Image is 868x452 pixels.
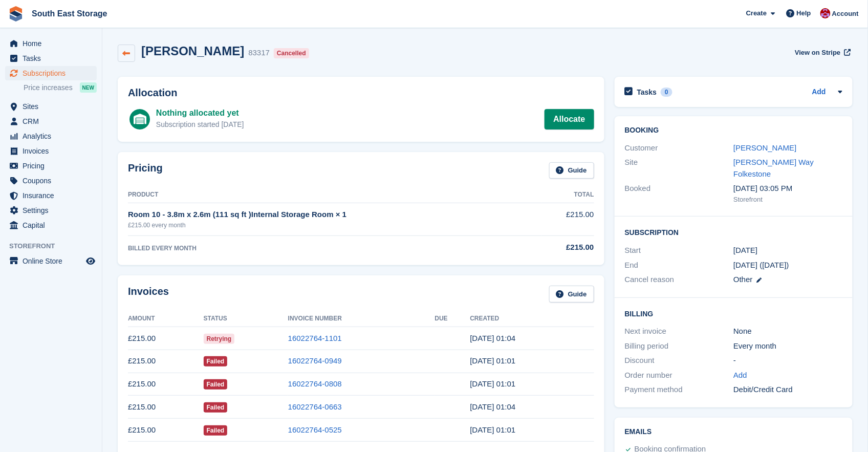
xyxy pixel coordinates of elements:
[5,174,97,188] a: menu
[812,87,826,98] a: Add
[23,174,84,188] span: Coupons
[832,9,859,19] span: Account
[156,119,244,130] div: Subscription started [DATE]
[746,8,767,18] span: Create
[5,188,97,203] a: menu
[625,142,734,154] div: Customer
[128,162,163,179] h2: Pricing
[733,143,796,152] a: [PERSON_NAME]
[625,260,734,271] div: End
[625,274,734,286] div: Cancel reason
[28,5,112,22] a: South East Storage
[733,158,814,178] a: [PERSON_NAME] Way Folkestone
[128,221,541,230] div: £215.00 every month
[141,44,244,58] h2: [PERSON_NAME]
[5,36,97,51] a: menu
[5,218,97,232] a: menu
[470,379,516,388] time: 2025-06-26 00:01:34 UTC
[23,159,84,173] span: Pricing
[637,88,657,97] h2: Tasks
[435,311,470,327] th: Due
[733,275,753,284] span: Other
[470,402,516,411] time: 2025-05-26 00:04:12 UTC
[204,379,228,390] span: Failed
[625,384,734,396] div: Payment method
[128,419,204,442] td: £215.00
[128,373,204,396] td: £215.00
[204,356,228,367] span: Failed
[204,425,228,436] span: Failed
[5,51,97,66] a: menu
[5,99,97,114] a: menu
[288,311,435,327] th: Invoice Number
[5,66,97,80] a: menu
[625,245,734,256] div: Start
[128,209,541,221] div: Room 10 - 3.8m x 2.6m (111 sq ft )Internal Storage Room × 1
[128,286,169,303] h2: Invoices
[541,187,594,203] th: Total
[733,355,842,367] div: -
[128,396,204,419] td: £215.00
[23,51,84,66] span: Tasks
[470,356,516,365] time: 2025-07-26 00:01:53 UTC
[8,6,24,21] img: stora-icon-8386f47178a22dfd0bd8f6a31ec36ba5ce8667c1dd55bd0f319d3a0aa187defe.svg
[288,379,342,388] a: 16022764-0808
[733,326,842,337] div: None
[625,370,734,381] div: Order number
[128,187,541,203] th: Product
[541,242,594,253] div: £215.00
[625,183,734,204] div: Booked
[23,218,84,232] span: Capital
[5,203,97,218] a: menu
[23,254,84,268] span: Online Store
[23,129,84,143] span: Analytics
[733,261,789,269] span: [DATE] ([DATE])
[470,334,516,342] time: 2025-08-26 00:04:43 UTC
[791,44,853,61] a: View on Stripe
[797,8,811,18] span: Help
[274,48,309,58] div: Cancelled
[549,162,594,179] a: Guide
[23,99,84,114] span: Sites
[733,195,842,205] div: Storefront
[625,428,842,436] h2: Emails
[625,157,734,180] div: Site
[23,188,84,203] span: Insurance
[625,227,842,237] h2: Subscription
[5,129,97,143] a: menu
[625,126,842,135] h2: Booking
[204,402,228,413] span: Failed
[288,425,342,434] a: 16022764-0525
[288,334,342,342] a: 16022764-1101
[5,254,97,268] a: menu
[733,384,842,396] div: Debit/Credit Card
[625,308,842,318] h2: Billing
[23,36,84,51] span: Home
[80,82,97,93] div: NEW
[288,356,342,365] a: 16022764-0949
[5,144,97,158] a: menu
[541,203,594,235] td: £215.00
[549,286,594,303] a: Guide
[23,66,84,80] span: Subscriptions
[128,327,204,350] td: £215.00
[23,144,84,158] span: Invoices
[733,340,842,352] div: Every month
[128,87,594,99] h2: Allocation
[9,241,102,251] span: Storefront
[128,244,541,253] div: BILLED EVERY MONTH
[128,311,204,327] th: Amount
[661,88,672,97] div: 0
[204,334,235,344] span: Retrying
[24,82,97,93] a: Price increases NEW
[23,203,84,218] span: Settings
[470,311,594,327] th: Created
[84,255,97,267] a: Preview store
[248,47,270,59] div: 83317
[795,48,840,58] span: View on Stripe
[204,311,288,327] th: Status
[625,326,734,337] div: Next invoice
[625,340,734,352] div: Billing period
[23,114,84,128] span: CRM
[820,8,831,18] img: Roger Norris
